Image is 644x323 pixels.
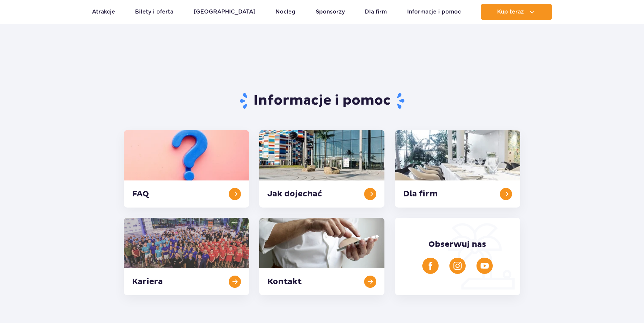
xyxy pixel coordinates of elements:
img: Instagram [453,262,462,270]
a: Informacje i pomoc [407,4,461,20]
img: YouTube [481,262,489,270]
a: Atrakcje [92,4,115,20]
a: Dla firm [365,4,387,20]
a: Bilety i oferta [135,4,173,20]
h1: Informacje i pomoc [124,92,520,110]
button: Kup teraz [481,4,552,20]
a: Nocleg [275,4,295,20]
a: [GEOGRAPHIC_DATA] [194,4,256,20]
span: Obserwuj nas [428,239,486,250]
a: Sponsorzy [316,4,345,20]
img: Facebook [426,262,435,270]
span: Kup teraz [497,9,524,15]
